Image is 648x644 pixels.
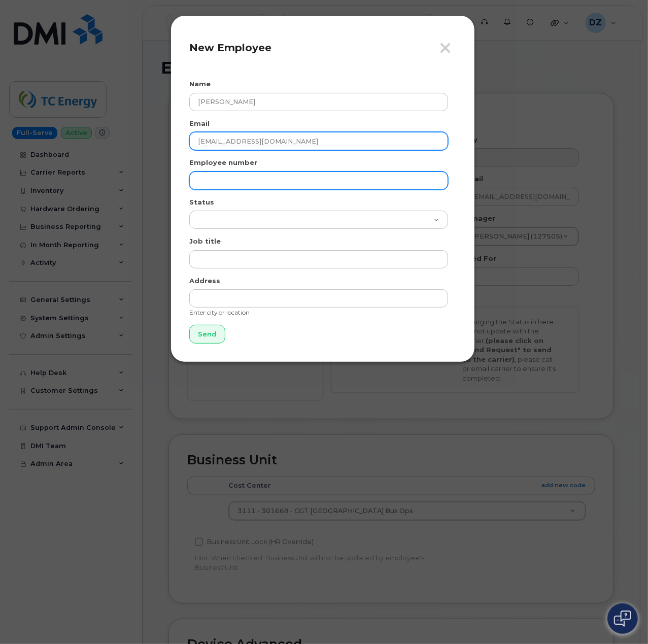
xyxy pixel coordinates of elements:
[189,236,221,246] label: Job title
[189,276,220,286] label: Address
[189,309,250,316] small: Enter city or location
[189,158,257,167] label: Employee number
[189,79,211,89] label: Name
[614,611,631,627] img: Open chat
[189,325,225,344] input: Send
[189,42,456,54] h4: New Employee
[189,197,214,207] label: Status
[189,119,210,128] label: Email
